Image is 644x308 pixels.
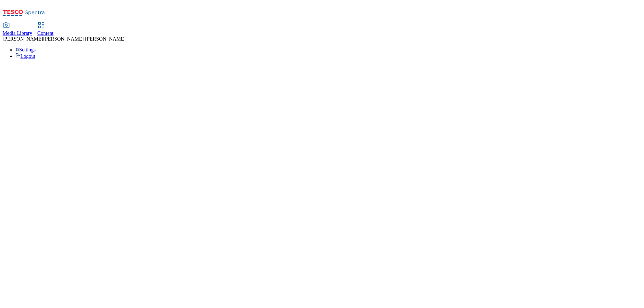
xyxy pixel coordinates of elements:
a: Content [37,23,54,36]
span: Content [37,30,54,36]
a: Settings [15,47,36,52]
span: [PERSON_NAME] [PERSON_NAME] [43,36,126,42]
a: Logout [15,53,35,59]
span: [PERSON_NAME] [3,36,43,42]
a: Media Library [3,23,32,36]
span: Media Library [3,30,32,36]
